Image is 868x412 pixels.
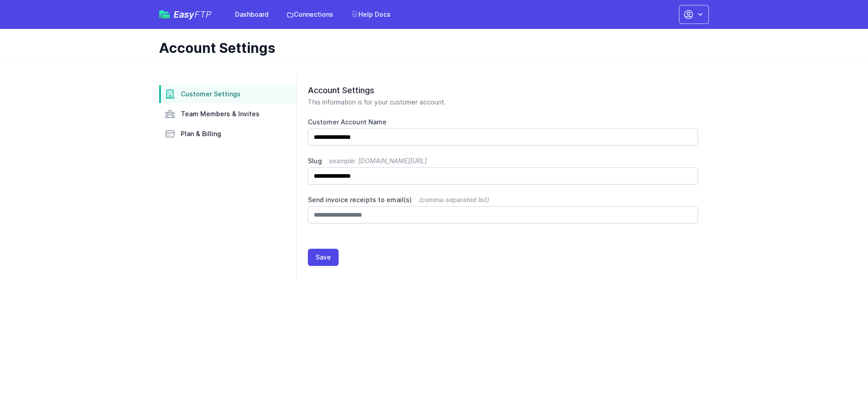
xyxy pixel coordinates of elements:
[181,90,241,99] span: Customer Settings
[308,249,339,266] button: Save
[308,118,698,127] label: Customer Account Name
[174,10,212,19] span: Easy
[194,9,212,20] span: FTP
[308,195,698,204] label: Send invoice receipts to email(s)
[159,40,702,56] h1: Account Settings
[308,98,698,107] p: This information is for your customer account.
[308,156,698,166] label: Slug
[159,10,170,19] img: easyftp_logo.png
[281,6,339,23] a: Connections
[159,125,297,143] a: Plan & Billing
[329,157,427,165] span: example: [DOMAIN_NAME][URL]
[346,6,396,23] a: Help Docs
[159,85,297,103] a: Customer Settings
[230,6,274,23] a: Dashboard
[181,109,259,118] span: Team Members & Invites
[308,85,698,96] h2: Account Settings
[159,105,297,123] a: Team Members & Invites
[419,196,489,204] span: (comma-separated list)
[159,10,212,19] a: EasyFTP
[181,129,221,138] span: Plan & Billing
